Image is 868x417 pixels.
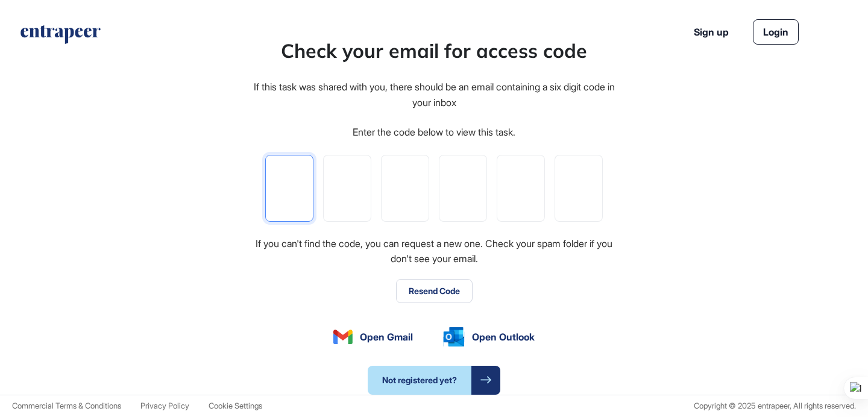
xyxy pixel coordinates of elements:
span: Cookie Settings [209,401,262,410]
a: Cookie Settings [209,401,262,410]
a: Open Outlook [443,327,535,346]
div: Copyright © 2025 entrapeer, All rights reserved. [694,401,856,410]
a: Not registered yet? [368,366,500,395]
span: Open Gmail [360,330,413,344]
div: If this task was shared with you, there should be an email containing a six digit code in your inbox [252,80,616,110]
button: Resend Code [396,279,473,303]
span: Open Outlook [472,330,535,344]
a: Privacy Policy [140,401,189,410]
div: Enter the code below to view this task. [353,125,515,140]
a: Sign up [694,25,729,39]
a: Login [753,19,799,45]
span: Not registered yet? [368,366,471,395]
a: Commercial Terms & Conditions [12,401,121,410]
a: Open Gmail [333,330,413,344]
a: entrapeer-logo [19,25,102,48]
div: If you can't find the code, you can request a new one. Check your spam folder if you don't see yo... [252,236,616,267]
